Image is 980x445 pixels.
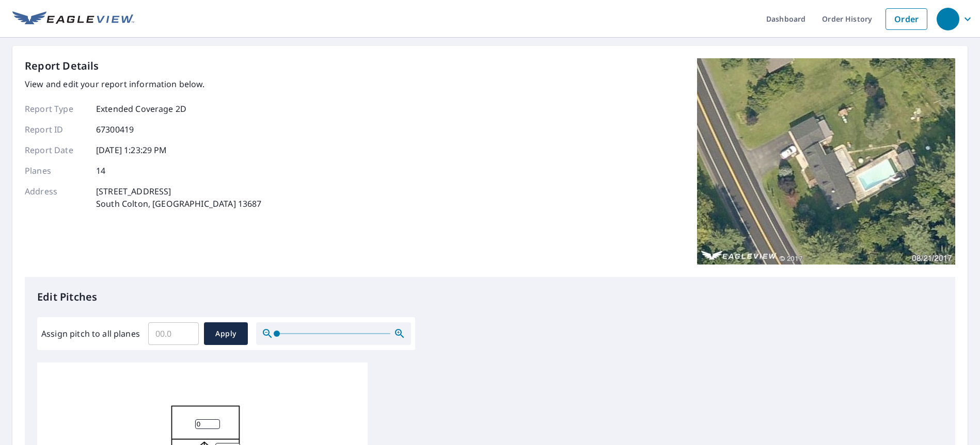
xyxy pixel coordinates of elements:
p: Address [25,185,87,210]
img: Top image [697,58,955,265]
p: Planes [25,164,87,177]
button: Apply [204,322,248,345]
p: Report Date [25,144,87,156]
img: EV Logo [12,11,134,27]
p: 14 [96,164,105,177]
p: 67300419 [96,123,134,136]
a: Order [886,8,927,30]
p: Report ID [25,123,87,136]
span: Apply [212,327,240,340]
input: 00.0 [148,319,199,348]
p: Report Type [25,103,87,115]
p: View and edit your report information below. [25,78,262,90]
p: Edit Pitches [37,289,943,305]
p: Extended Coverage 2D [96,103,186,115]
label: Assign pitch to all planes [41,327,140,340]
p: [DATE] 1:23:29 PM [96,144,167,156]
p: Report Details [25,58,99,74]
p: [STREET_ADDRESS] South Colton, [GEOGRAPHIC_DATA] 13687 [96,185,262,210]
